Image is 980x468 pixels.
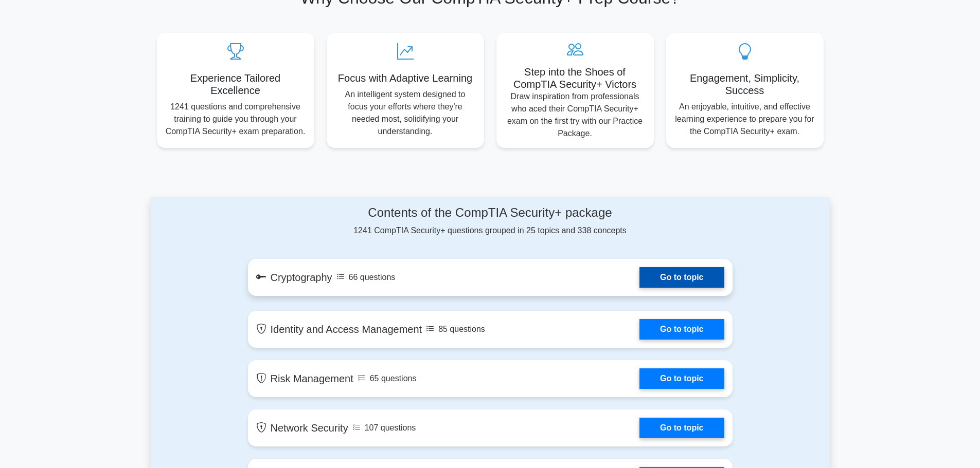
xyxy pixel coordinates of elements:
h5: Engagement, Simplicity, Success [674,72,815,97]
h5: Focus with Adaptive Learning [335,72,476,84]
p: An enjoyable, intuitive, and effective learning experience to prepare you for the CompTIA Securit... [674,101,815,138]
h5: Experience Tailored Excellence [165,72,306,97]
a: Go to topic [639,319,724,340]
a: Go to topic [639,418,724,438]
h5: Step into the Shoes of CompTIA Security+ Victors [505,66,646,90]
h4: Contents of the CompTIA Security+ package [248,205,733,220]
a: Go to topic [639,368,724,389]
p: Draw inspiration from professionals who aced their CompTIA Security+ exam on the first try with o... [505,90,646,140]
div: 1241 CompTIA Security+ questions grouped in 25 topics and 338 concepts [248,205,733,237]
a: Go to topic [639,267,724,288]
p: 1241 questions and comprehensive training to guide you through your CompTIA Security+ exam prepar... [165,101,306,138]
p: An intelligent system designed to focus your efforts where they're needed most, solidifying your ... [335,88,476,138]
